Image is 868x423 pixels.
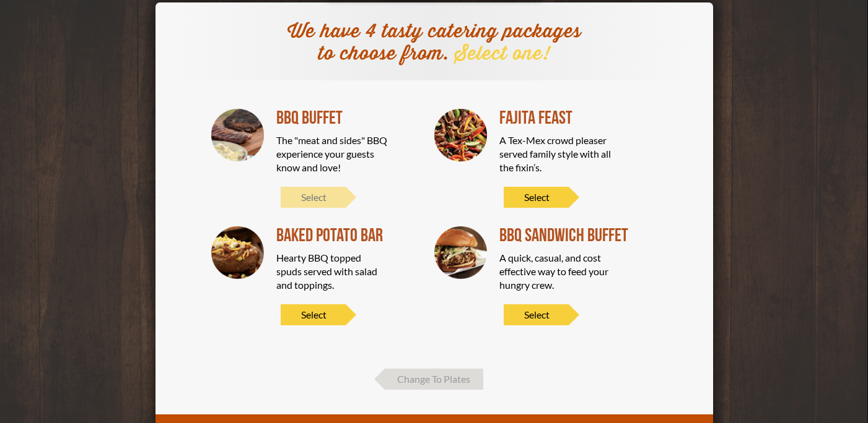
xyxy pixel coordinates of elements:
[276,226,415,245] div: Baked Potato Bar
[281,304,346,325] span: Select
[504,304,569,325] span: Select
[434,226,488,280] img: BBQ SANDWICH BUFFET
[499,109,638,127] div: Fajita Feast
[211,226,265,280] img: Baked Potato Bar
[279,21,589,66] div: We have 4 tasty catering packages to choose from.
[276,251,388,292] div: Hearty BBQ topped spuds served with salad and toppings.
[385,369,483,390] span: Change To Plates
[499,226,638,245] div: BBQ SANDWICH BUFFET
[276,109,415,127] div: BBQ Buffet
[434,109,488,162] img: Fajita Feast
[504,187,569,208] span: Select
[499,251,611,292] div: A quick, casual, and cost effective way to feed your hungry crew.
[499,134,611,174] div: A Tex-Mex crowd pleaser served family style with all the fixin’s.
[276,134,388,174] div: The "meat and sides" BBQ experience your guests know and love!
[455,42,550,66] span: Select one!
[281,187,346,208] span: Select
[211,109,265,162] img: BBQ Buffet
